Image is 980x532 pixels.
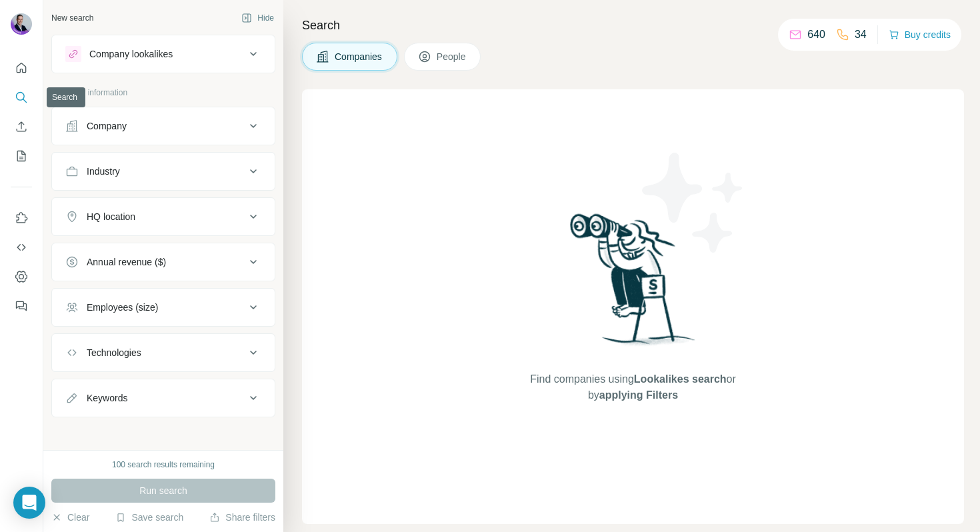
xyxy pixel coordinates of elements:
button: Feedback [11,294,32,318]
button: HQ location [52,201,275,233]
img: Surfe Illustration - Stars [633,143,753,263]
div: HQ location [87,210,135,223]
div: Employees (size) [87,301,158,314]
button: Company lookalikes [52,38,275,70]
h4: Search [302,16,964,35]
button: Search [11,85,32,109]
span: applying Filters [599,389,678,401]
button: Enrich CSV [11,115,32,139]
button: Dashboard [11,265,32,289]
span: Find companies using or by [526,371,739,403]
span: People [437,50,467,63]
div: Company [87,119,127,133]
div: Company lookalikes [89,47,173,61]
span: Lookalikes search [634,373,727,385]
button: Use Surfe on LinkedIn [11,206,32,230]
img: Avatar [11,13,32,35]
button: Employees (size) [52,291,275,323]
div: 100 search results remaining [112,459,215,471]
div: Keywords [87,391,127,405]
button: My lists [11,144,32,168]
button: Use Surfe API [11,235,32,259]
button: Hide [232,8,283,28]
button: Share filters [209,511,275,524]
div: Technologies [87,346,141,359]
button: Technologies [52,337,275,369]
button: Industry [52,155,275,187]
button: Quick start [11,56,32,80]
p: 34 [855,27,867,43]
div: Annual revenue ($) [87,255,166,269]
div: Open Intercom Messenger [13,487,45,519]
button: Buy credits [889,25,951,44]
span: Companies [335,50,383,63]
p: Company information [51,87,275,99]
div: Industry [87,165,120,178]
div: New search [51,12,93,24]
button: Save search [115,511,183,524]
button: Annual revenue ($) [52,246,275,278]
button: Keywords [52,382,275,414]
button: Clear [51,511,89,524]
img: Surfe Illustration - Woman searching with binoculars [564,210,703,359]
button: Company [52,110,275,142]
p: 640 [807,27,825,43]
